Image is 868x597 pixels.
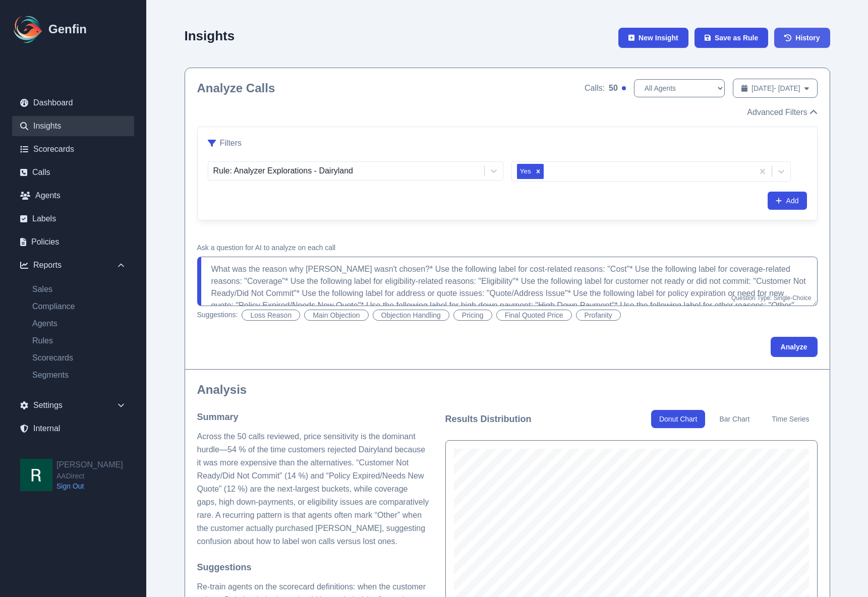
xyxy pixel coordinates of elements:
div: Settings [12,395,134,415]
a: Internal [12,419,134,439]
span: New Insight [639,33,678,43]
div: Reports [12,255,134,275]
button: Pricing [453,310,492,321]
button: Advanced Filters [747,106,817,118]
a: Rules [24,335,134,347]
button: Bar Chart [711,410,758,428]
textarea: What was the reason why [PERSON_NAME] wasn't chosen?* Use the following label for cost-related re... [197,257,818,306]
h4: Ask a question for AI to analyze on each call [197,243,818,253]
span: Question Type: Single-Choice [731,294,812,302]
h4: Summary [197,410,429,424]
h1: Genfin [48,21,87,37]
h3: Filters [220,137,242,149]
h2: Analyze Calls [197,80,275,96]
h3: Results Distribution [445,412,532,426]
span: [DATE] - [DATE] [751,83,800,93]
a: Agents [24,318,134,330]
a: Scorecards [24,352,134,364]
button: Add [768,192,806,210]
button: Analyze [771,337,818,357]
h2: Analysis [197,382,818,398]
button: Time Series [764,410,817,428]
button: Profanity [576,310,621,321]
a: Policies [12,232,134,252]
a: Sign Out [56,481,123,491]
a: Scorecards [12,139,134,159]
span: Advanced Filters [747,106,807,118]
a: Labels [12,209,134,229]
button: Objection Handling [373,310,449,321]
a: Insights [12,116,134,136]
a: Segments [24,369,134,381]
a: History [774,28,830,48]
button: Donut Chart [651,410,705,428]
span: Save as Rule [715,33,758,43]
button: Final Quoted Price [496,310,572,321]
button: New Insight [618,28,688,48]
div: Remove Yes [533,164,544,179]
span: 50 [609,82,618,94]
a: Dashboard [12,93,134,113]
img: Rob Kwok [20,459,52,491]
a: Sales [24,283,134,295]
h2: [PERSON_NAME] [56,459,123,471]
button: Main Objection [304,310,368,321]
span: Calls: [585,82,605,94]
span: Suggestions: [197,310,238,321]
span: History [795,33,820,43]
h4: Suggestions [197,560,429,574]
span: AADirect [56,471,123,481]
button: [DATE]- [DATE] [733,79,818,98]
h2: Insights [185,28,235,43]
a: Compliance [24,301,134,313]
a: Calls [12,162,134,183]
button: Save as Rule [695,28,769,48]
button: Loss Reason [242,310,300,321]
a: Agents [12,186,134,206]
div: Yes [517,164,533,179]
p: Across the 50 calls reviewed, price sensitivity is the dominant hurdle—54 % of the time customers... [197,430,429,548]
img: Logo [12,13,44,45]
